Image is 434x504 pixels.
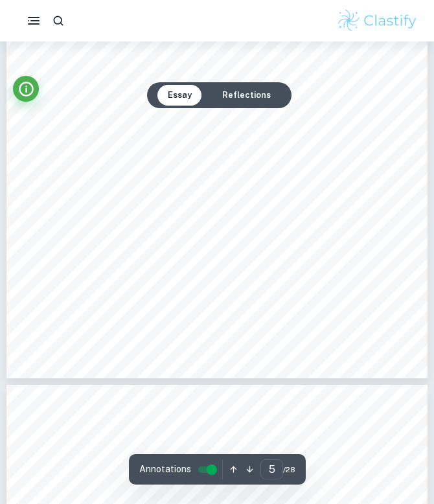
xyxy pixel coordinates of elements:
button: Info [13,76,39,102]
span: / 28 [283,464,295,475]
img: Clastify logo [336,8,418,34]
span: Annotations [139,463,191,476]
button: Reflections [212,85,281,106]
button: Essay [157,85,202,106]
